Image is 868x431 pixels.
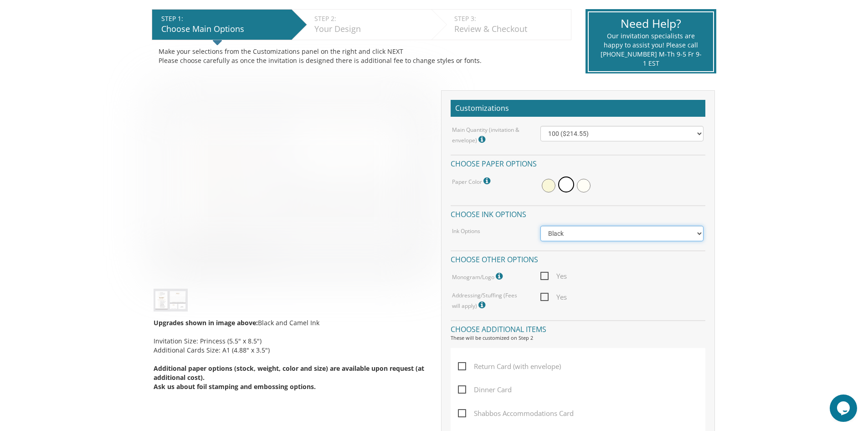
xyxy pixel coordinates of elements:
[452,291,527,311] label: Addressing/Stuffing (Fees will apply)
[458,408,574,419] span: Shabbos Accommodations Card
[154,382,316,391] span: Ask us about foil stamping and embossing options.
[451,334,705,342] div: These will be customized on Step 2
[458,361,561,372] span: Return Card (with envelope)
[159,47,565,65] div: Make your selections from the Customizations panel on the right and click NEXT Please choose care...
[154,318,258,327] span: Upgrades shown in image above:
[154,289,188,311] img: bminv-thumb-2.jpg
[452,175,493,187] label: Paper Color
[451,320,705,336] h4: Choose additional items
[161,14,287,23] div: STEP 1:
[451,100,705,117] h2: Customizations
[830,395,859,422] iframe: chat widget
[600,31,702,68] div: Our invitation specialists are happy to assist you! Please call [PHONE_NUMBER] M-Th 9-5 Fr 9-1 EST
[451,250,705,266] h4: Choose other options
[454,14,566,23] div: STEP 3:
[314,23,427,35] div: Your Design
[458,384,512,395] span: Dinner Card
[540,270,567,282] span: Yes
[154,90,427,271] img: bminv-thumb-2.jpg
[451,205,705,221] h4: Choose ink options
[154,312,427,391] div: Black and Camel Ink Invitation Size: Princess (5.5" x 8.5") Additional Cards Size: A1 (4.88" x 3.5")
[452,270,505,282] label: Monogram/Logo
[452,126,527,145] label: Main Quantity (invitation & envelope)
[161,23,287,35] div: Choose Main Options
[600,16,702,32] div: Need Help?
[451,155,705,171] h4: Choose paper options
[540,291,567,303] span: Yes
[454,23,566,35] div: Review & Checkout
[314,14,427,23] div: STEP 2:
[452,227,480,235] label: Ink Options
[154,364,424,382] span: Additional paper options (stock, weight, color and size) are available upon request (at additiona...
